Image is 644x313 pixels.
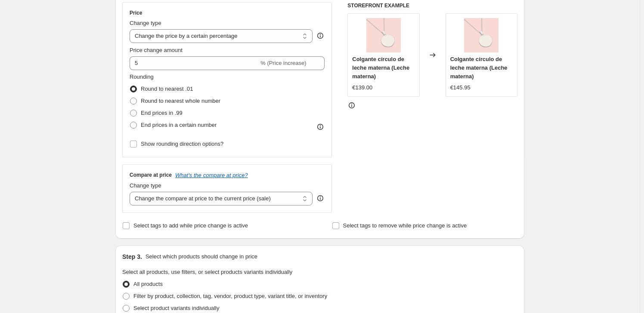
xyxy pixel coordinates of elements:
[130,56,259,70] input: -15
[141,98,220,104] span: Round to nearest whole number
[316,31,325,40] div: help
[141,86,193,92] span: Round to nearest .01
[133,305,219,311] span: Select product variants individually
[122,252,142,261] h2: Step 3.
[130,9,142,16] h3: Price
[450,83,471,92] div: €145.95
[130,172,172,178] h3: Compare at price
[122,269,292,275] span: Select all products, use filters, or select products variants individually
[133,293,327,299] span: Filter by product, collection, tag, vendor, product type, variant title, or inventory
[130,20,161,26] span: Change type
[352,56,409,80] span: Colgante círculo de leche materna (Leche materna)
[130,182,161,189] span: Change type
[175,172,248,178] button: What's the compare at price?
[141,110,183,116] span: End prices in .99
[130,74,154,80] span: Rounding
[450,56,508,80] span: Colgante círculo de leche materna (Leche materna)
[133,222,248,229] span: Select tags to add while price change is active
[347,2,517,9] h6: STOREFRONT EXAMPLE
[130,47,183,53] span: Price change amount
[146,252,257,261] p: Select which products should change in price
[316,194,325,203] div: help
[343,222,467,229] span: Select tags to remove while price change is active
[133,281,163,287] span: All products
[260,60,306,66] span: % (Price increase)
[141,122,217,128] span: End prices in a certain number
[464,18,498,52] img: Tesoros_De_Vida_01_PRS_10133_1_80x.jpg
[141,141,223,147] span: Show rounding direction options?
[366,18,401,52] img: Tesoros_De_Vida_01_PRS_10133_1_80x.jpg
[352,83,372,92] div: €139.00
